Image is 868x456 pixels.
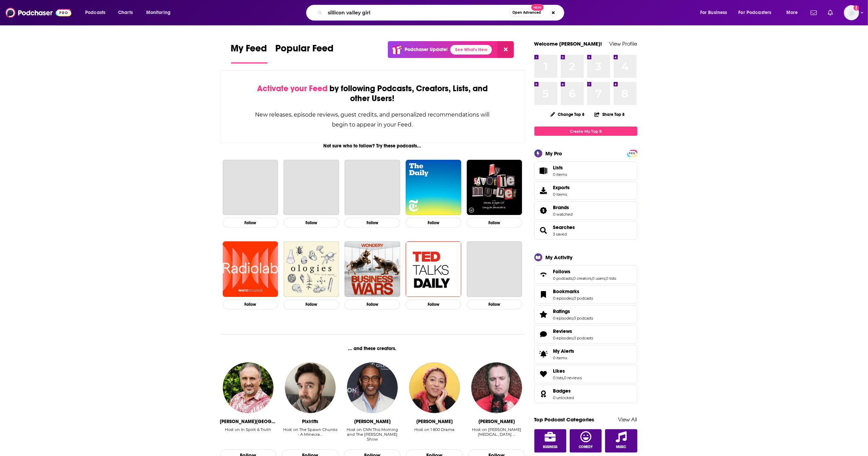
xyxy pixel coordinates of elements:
span: Brands [534,201,637,220]
button: Show profile menu [844,5,859,20]
span: 0 items [553,172,567,177]
button: open menu [695,7,736,18]
div: Shaaba Lotun-Raines [416,419,453,424]
img: Pixlriffs [285,362,336,413]
span: Activate your Feed [257,83,327,94]
span: Lists [553,165,567,171]
a: Show notifications dropdown [825,7,836,19]
span: , [592,276,592,281]
a: Bookmarks [553,288,593,295]
span: Lists [537,166,551,176]
a: Follows [553,268,616,275]
span: More [786,8,798,17]
div: My Activity [546,254,573,261]
img: My Favorite Murder with Karen Kilgariff and Georgia Hardstark [467,160,522,215]
span: Charts [118,8,133,17]
div: Dick Toledo [478,419,515,424]
span: Podcasts [85,8,105,17]
p: Podchaser Update! [405,47,448,52]
div: J.D. Farag [220,419,277,424]
span: , [573,296,574,301]
div: Don Lemon [354,419,391,424]
a: 0 watched [553,212,573,217]
button: Follow [406,300,461,310]
span: My Alerts [553,348,575,354]
a: 0 lists [606,276,616,281]
span: Business [543,445,557,449]
a: Freakonomics Radio [467,241,522,297]
a: Business [534,429,567,453]
span: 0 items [553,356,575,360]
button: Follow [406,218,461,228]
a: Business Wars [345,241,400,297]
span: 0 items [553,192,570,197]
svg: Add a profile image [854,5,859,11]
a: Planet Money [345,160,400,215]
div: Host on 1 800 Drama [414,427,454,432]
span: Open Advanced [512,11,541,14]
span: , [573,276,574,281]
a: Ratings [553,308,593,314]
a: 0 lists [553,375,564,380]
a: Charts [114,7,137,18]
div: Host on In Spirit & Truth [225,427,271,432]
a: View All [618,416,637,423]
button: Open AdvancedNew [509,9,544,17]
div: Host on The Spawn Chunks - A Minecra… [282,427,338,442]
a: Reviews [537,329,551,339]
span: , [573,316,574,321]
a: Top Podcast Categories [534,416,594,423]
div: Pixlriffs [302,419,318,424]
div: Host on CNN This Morning and The [PERSON_NAME] Show [344,427,401,442]
span: Ratings [534,305,637,324]
span: Exports [553,184,570,191]
a: Lists [534,161,637,180]
div: My Pro [546,150,563,157]
div: Host on In Spirit & Truth [225,427,271,442]
span: Exports [537,186,551,195]
img: J.D. Farag [223,362,274,413]
img: The Daily [406,160,461,215]
a: This American Life [283,160,339,215]
span: Likes [534,365,637,383]
div: Not sure who to follow? Try these podcasts... [220,143,525,149]
button: Follow [345,300,400,310]
a: 0 podcasts [574,296,593,301]
button: Follow [283,300,339,310]
button: Follow [223,300,278,310]
div: Host on [PERSON_NAME] [MEDICAL_DATA] … [468,427,525,437]
input: Search podcasts, credits, & more... [325,7,509,18]
span: Reviews [534,325,637,344]
div: Host on CNN This Morning and The Don Lemon Show [344,427,401,442]
a: Brands [553,204,573,211]
a: Follows [537,270,551,279]
a: 0 episodes [553,336,573,340]
a: Show notifications dropdown [808,7,820,19]
button: Follow [283,218,339,228]
a: Likes [553,368,582,374]
a: Exports [534,181,637,200]
div: Host on Holmberg's Morning Sickness … [468,427,525,442]
a: 0 reviews [564,375,582,380]
a: 3 saved [553,232,567,237]
a: Create My Top 8 [534,127,637,136]
a: PRO [628,151,636,156]
a: Popular Feed [276,43,334,63]
a: Shaaba Lotun-Raines [409,362,460,413]
button: open menu [734,7,782,18]
span: , [605,276,606,281]
span: Likes [553,368,565,374]
div: ... and these creators. [220,346,525,351]
img: Podchaser - Follow, Share and Rate Podcasts [5,6,71,19]
a: 0 podcasts [553,276,573,281]
img: Ologies with Alie Ward [283,241,339,297]
span: My Feed [231,43,267,58]
div: by following Podcasts, Creators, Lists, and other Users! [255,84,490,104]
button: open menu [141,7,180,18]
span: For Podcasters [739,8,772,17]
span: Monitoring [146,8,171,17]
